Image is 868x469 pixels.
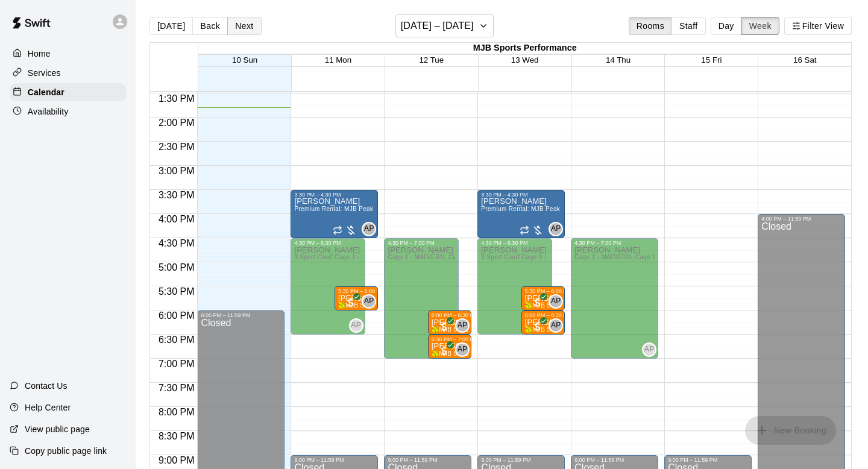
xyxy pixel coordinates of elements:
[349,318,363,333] div: Alexa Peterson
[156,190,198,200] span: 3:30 PM
[25,401,71,414] p: Help Center
[553,294,563,309] span: Alexa Peterson
[477,190,565,238] div: 3:30 PM – 4:30 PM: Kaelyn Erb
[156,166,198,176] span: 3:00 PM
[401,17,474,34] h6: [DATE] – [DATE]
[156,431,198,441] span: 8:30 PM
[606,55,631,65] button: 14 Thu
[419,55,444,65] button: 12 Tue
[460,342,470,357] span: Alexa Peterson
[745,424,836,435] span: You don't have the permission to add bookings
[156,286,198,297] span: 5:30 PM
[25,445,107,457] p: Copy public page link
[227,17,261,35] button: Next
[521,310,565,335] div: 6:00 PM – 6:30 PM: Abby Halstead
[761,216,814,222] div: 4:00 PM – 11:59 PM
[671,17,706,35] button: Staff
[384,238,458,359] div: 4:30 PM – 7:00 PM: Available
[574,254,691,260] span: Cage 1 - MALVERN, Cage 2 - MALVERN
[28,86,64,98] p: Calendar
[642,342,656,357] div: Alexa Peterson
[532,321,544,333] span: All customers have paid
[525,312,574,318] div: 6:00 PM – 6:30 PM
[432,336,481,342] div: 6:30 PM – 7:00 PM
[455,342,470,357] div: Alexa Peterson
[458,344,468,356] span: AP
[549,222,563,236] div: Alexa Peterson
[784,17,852,35] button: Filter View
[156,262,198,272] span: 5:00 PM
[156,214,198,224] span: 4:00 PM
[156,407,198,417] span: 8:00 PM
[156,359,198,369] span: 7:00 PM
[333,225,342,235] span: Recurring event
[156,335,198,345] span: 6:30 PM
[149,17,193,35] button: [DATE]
[438,345,450,357] span: All customers have paid
[156,455,198,465] span: 9:00 PM
[432,326,671,333] span: 🥎MJB Softball - Private Lesson - 30 Minute - [GEOGRAPHIC_DATA] LOCATION🥎
[553,222,563,236] span: Alexa Peterson
[388,254,505,260] span: Cage 1 - MALVERN, Cage 2 - MALVERN
[366,222,376,236] span: Alexa Peterson
[362,294,376,309] div: Alexa Peterson
[325,55,351,65] button: 11 Mon
[28,67,61,79] p: Services
[25,380,68,392] p: Contact Us
[388,457,440,463] div: 9:00 PM – 11:59 PM
[553,318,563,333] span: Alexa Peterson
[345,297,357,309] span: All customers have paid
[477,238,552,335] div: 4:30 PM – 6:30 PM: Available
[294,206,474,212] span: Premium Rental: MJB Peak Performance Gym & Fitness Room
[455,318,470,333] div: Alexa Peterson
[532,297,544,309] span: All customers have paid
[10,64,126,82] a: Services
[388,240,437,246] div: 4:30 PM – 7:00 PM
[644,344,655,356] span: AP
[10,45,126,63] a: Home
[460,318,470,333] span: Alexa Peterson
[338,302,578,309] span: 🥎MJB Softball - Private Lesson - 30 Minute - [GEOGRAPHIC_DATA] LOCATION🥎
[294,240,344,246] div: 4:30 PM – 6:30 PM
[571,238,658,359] div: 4:30 PM – 7:00 PM: Available
[335,286,378,310] div: 5:30 PM – 6:00 PM: Elizabeth Shiffer
[198,43,851,54] div: MJB Sports Performance
[629,17,672,35] button: Rooms
[551,295,561,307] span: AP
[156,310,198,321] span: 6:00 PM
[525,302,765,309] span: 🥎MJB Softball - Private Lesson - 30 Minute - [GEOGRAPHIC_DATA] LOCATION🥎
[294,457,347,463] div: 9:00 PM – 11:59 PM
[481,206,661,212] span: Premium Rental: MJB Peak Performance Gym & Fitness Room
[232,55,257,65] button: 10 Sun
[521,286,565,310] div: 5:30 PM – 6:00 PM: Zoe Shiffer
[364,223,374,235] span: AP
[10,83,126,101] a: Calendar
[549,318,563,333] div: Alexa Peterson
[192,17,228,35] button: Back
[291,238,365,335] div: 4:30 PM – 6:30 PM: Available
[294,192,344,198] div: 3:30 PM – 4:30 PM
[525,288,574,294] div: 5:30 PM – 6:00 PM
[366,294,376,309] span: Alexa Peterson
[458,319,468,332] span: AP
[525,326,765,333] span: 🥎MJB Softball - Private Lesson - 30 Minute - [GEOGRAPHIC_DATA] LOCATION🥎
[574,457,627,463] div: 9:00 PM – 11:59 PM
[156,142,198,152] span: 2:30 PM
[432,350,671,357] span: 🥎MJB Softball - Private Lesson - 30 Minute - [GEOGRAPHIC_DATA] LOCATION🥎
[364,295,374,307] span: AP
[338,288,388,294] div: 5:30 PM – 6:00 PM
[428,310,471,335] div: 6:00 PM – 6:30 PM: Josie Flynn
[793,55,817,65] button: 16 Sat
[481,192,530,198] div: 3:30 PM – 4:30 PM
[701,55,722,65] button: 15 Fri
[511,55,539,65] button: 13 Wed
[438,321,450,333] span: All customers have paid
[351,319,361,332] span: AP
[156,383,198,393] span: 7:30 PM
